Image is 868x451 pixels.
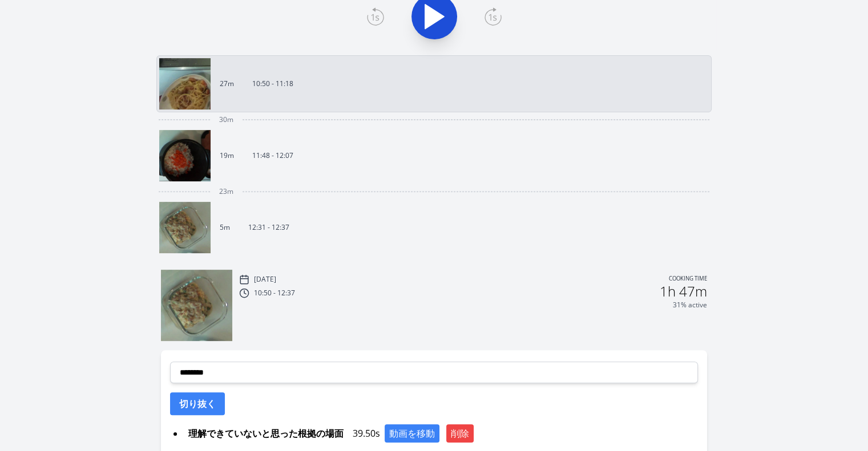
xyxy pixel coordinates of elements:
p: 31% active [673,300,707,310]
p: Cooking time [669,274,707,285]
img: 250909033231_thumb.jpeg [161,270,232,341]
p: [DATE] [254,275,276,284]
p: 19m [220,151,234,160]
span: 理解できていないと思った根拠の場面 [184,424,348,442]
p: 10:50 - 12:37 [254,289,295,298]
p: 10:50 - 11:18 [252,79,293,88]
button: 動画を移動 [385,424,439,442]
p: 11:48 - 12:07 [252,151,293,160]
p: 5m [220,223,230,232]
p: 27m [220,79,234,88]
p: 12:31 - 12:37 [248,223,289,232]
button: 切り抜く [170,392,225,415]
img: 250909033231_thumb.jpeg [159,202,211,253]
h2: 1h 47m [660,285,707,298]
img: 250909024906_thumb.jpeg [159,130,211,181]
span: 23m [219,187,233,196]
button: 削除 [446,424,474,442]
div: 39.50s [184,424,698,442]
span: 30m [219,115,233,124]
img: 250909015107_thumb.jpeg [159,58,211,109]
